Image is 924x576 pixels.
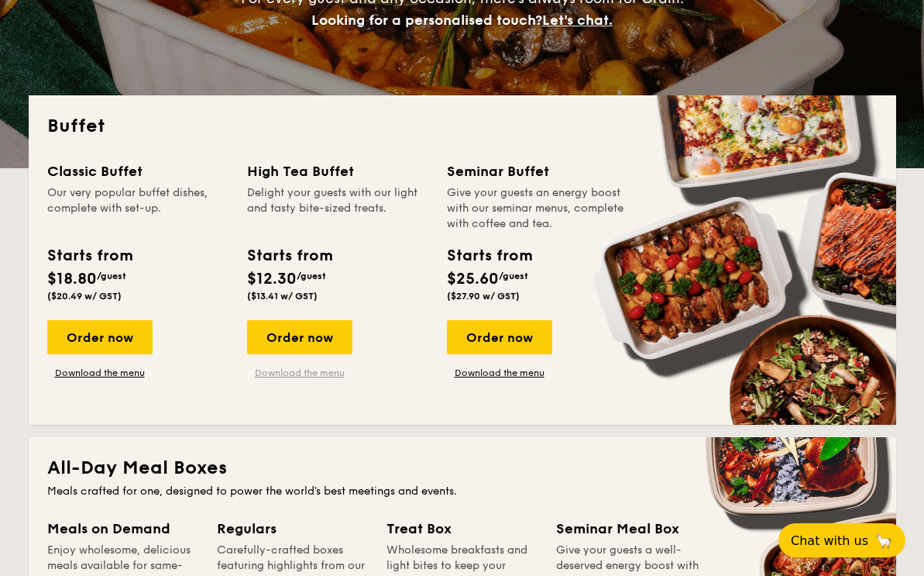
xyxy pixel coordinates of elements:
div: Order now [247,320,352,354]
div: Starts from [247,244,331,267]
h2: Buffet [47,114,878,139]
button: Chat with us🦙 [778,523,905,557]
div: Treat Box [386,518,538,540]
span: ($20.49 w/ GST) [47,291,122,302]
div: Our very popular buffet dishes, complete with set-up. [47,185,228,232]
a: Download the menu [247,367,352,379]
div: Give your guests an energy boost with our seminar menus, complete with coffee and tea. [447,185,628,232]
span: ($13.41 w/ GST) [247,291,318,302]
div: Starts from [47,244,132,267]
h2: All-Day Meal Boxes [47,456,878,481]
div: Seminar Buffet [447,160,628,182]
a: Download the menu [47,367,153,379]
div: Starts from [447,244,531,267]
span: $12.30 [247,270,297,288]
div: Seminar Meal Box [556,518,707,540]
div: Order now [47,320,153,354]
span: /guest [97,271,126,281]
div: Delight your guests with our light and tasty bite-sized treats. [247,185,428,232]
div: Meals crafted for one, designed to power the world's best meetings and events. [47,484,878,499]
div: Regulars [217,518,368,540]
a: Download the menu [447,367,552,379]
span: Chat with us [791,533,868,548]
span: Looking for a personalised touch? [311,12,542,29]
div: High Tea Buffet [247,160,428,182]
span: $18.80 [47,270,97,288]
span: ($27.90 w/ GST) [447,291,520,302]
span: /guest [297,271,326,281]
span: Let's chat. [542,12,613,29]
span: $25.60 [447,270,499,288]
div: Order now [447,320,552,354]
span: 🦙 [874,532,893,550]
span: /guest [499,271,528,281]
div: Classic Buffet [47,160,228,182]
div: Meals on Demand [47,518,198,540]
